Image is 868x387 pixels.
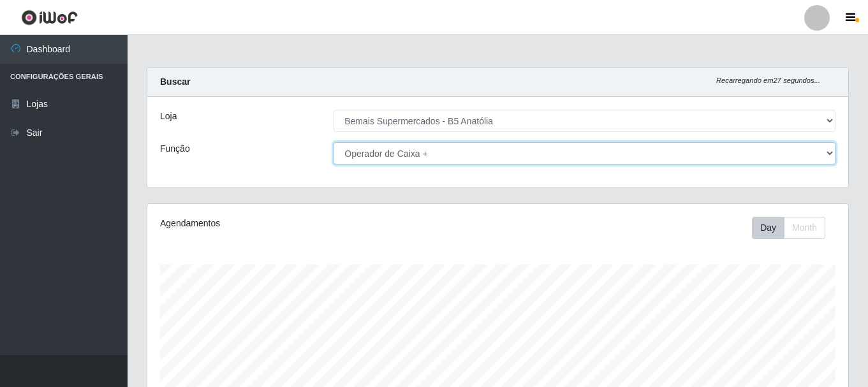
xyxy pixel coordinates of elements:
[752,217,825,239] div: First group
[784,217,825,239] button: Month
[716,77,820,84] i: Recarregando em 27 segundos...
[752,217,784,239] button: Day
[160,217,430,230] div: Agendamentos
[21,10,78,26] img: CoreUI Logo
[160,142,190,156] label: Função
[752,217,835,239] div: Toolbar with button groups
[160,110,177,123] label: Loja
[160,77,190,87] strong: Buscar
